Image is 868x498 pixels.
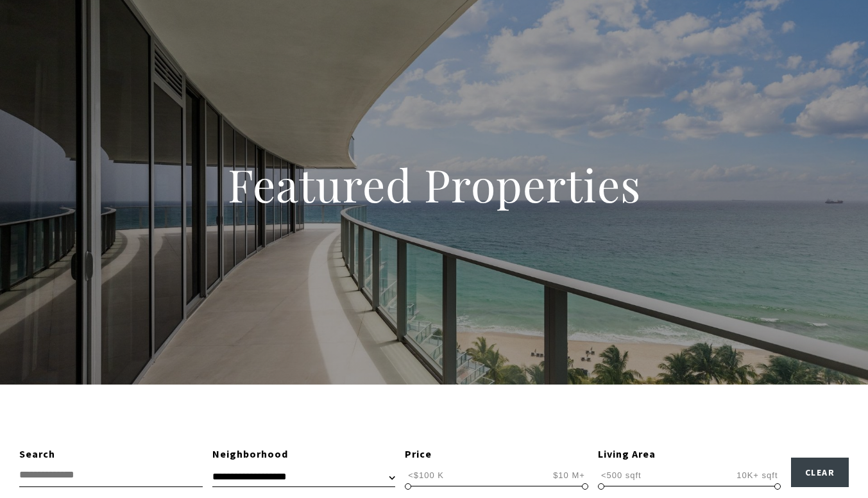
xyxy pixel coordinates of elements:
h1: Featured Properties [146,156,723,213]
div: Search [19,446,203,463]
div: Price [405,446,588,463]
div: Living Area [598,446,781,463]
div: Neighborhood [212,446,396,463]
span: <$100 K [405,469,447,481]
span: <500 sqft [598,469,645,481]
span: 10K+ sqft [733,469,781,481]
button: Clear [791,458,849,487]
span: $10 M+ [550,469,588,481]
